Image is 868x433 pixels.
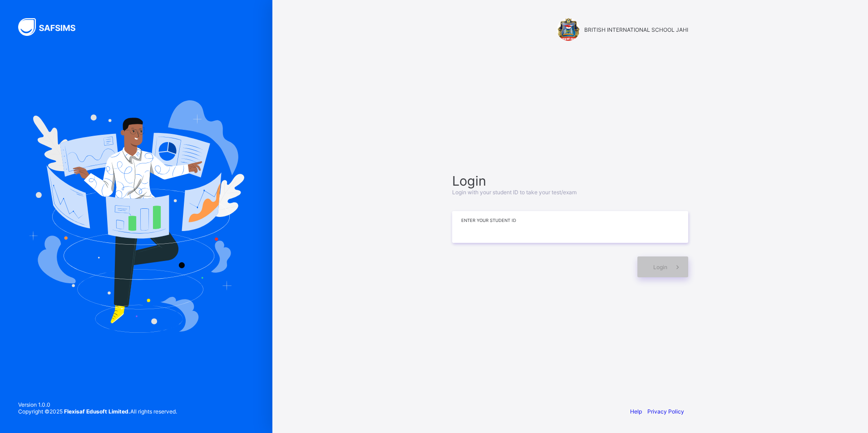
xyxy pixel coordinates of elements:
span: Login with your student ID to take your test/exam [452,189,577,196]
strong: Flexisaf Edusoft Limited. [64,408,130,415]
span: Copyright © 2025 All rights reserved. [18,408,177,415]
span: Version 1.0.0 [18,401,177,408]
span: BRITISH INTERNATIONAL SCHOOL JAHI [584,26,688,33]
span: Login [452,173,688,189]
span: Login [653,264,667,271]
a: Help [630,408,642,415]
img: Hero Image [28,100,244,333]
img: SAFSIMS Logo [18,18,86,36]
a: Privacy Policy [647,408,684,415]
